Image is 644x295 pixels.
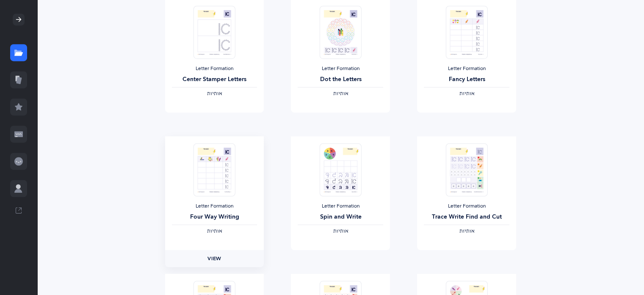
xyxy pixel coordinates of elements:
[172,75,257,84] div: Center Stamper Letters
[172,203,257,210] div: Letter Formation
[459,228,474,234] span: ‫אותיות‬
[298,213,383,222] div: Spin and Write
[165,250,264,267] a: View
[172,65,257,72] div: Letter Formation
[207,255,221,262] span: View
[207,228,222,234] span: ‫אותיות‬
[333,228,348,234] span: ‫אותיות‬
[172,213,257,222] div: Four Way Writing
[320,143,361,196] img: Spin_and_Write__-Script_thumbnail_1684715746.png
[298,203,383,210] div: Letter Formation
[424,203,509,210] div: Letter Formation
[424,213,509,222] div: Trace Write Find and Cut
[459,90,474,96] span: ‫אותיות‬
[193,6,235,59] img: Center_Stamper_Letters__-Script_thumbnail_1658974795.png
[446,143,487,196] img: Trace_Write_Find_and_Cut_-Script_thumbnail_1658974552.png
[446,6,487,59] img: Fancy_letters__-Script_thumbnail_1658974392.png
[333,90,348,96] span: ‫אותיות‬
[424,75,509,84] div: Fancy Letters
[320,6,361,59] img: Dot_the_letters__-Script_thumbnail_1658974356.png
[207,90,222,96] span: ‫אותיות‬
[193,143,235,196] img: Four_way_writing_-_Script_thumbnail_1658974425.png
[298,75,383,84] div: Dot the Letters
[298,65,383,72] div: Letter Formation
[424,65,509,72] div: Letter Formation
